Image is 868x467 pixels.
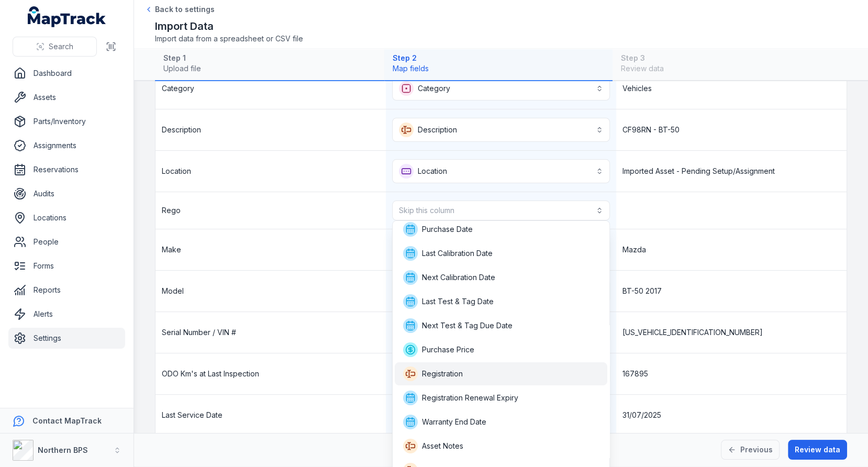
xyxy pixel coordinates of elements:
[422,248,493,259] span: Last Calibration Date
[422,417,486,427] span: Warranty End Date
[422,369,463,379] span: Registration
[422,441,463,451] span: Asset Notes
[422,272,495,283] span: Next Calibration Date
[422,320,513,331] span: Next Test & Tag Due Date
[422,393,518,403] span: Registration Renewal Expiry
[422,224,473,235] span: Purchase Date
[422,344,474,355] span: Purchase Price
[392,201,610,220] button: Skip this column
[422,296,494,307] span: Last Test & Tag Date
